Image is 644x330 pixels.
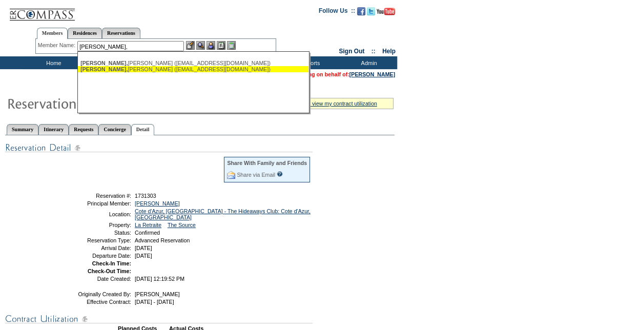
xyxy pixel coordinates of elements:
td: Admin [338,56,397,69]
a: [PERSON_NAME] [349,71,395,77]
img: Reservaton Summary [7,93,212,113]
a: The Source [168,222,196,228]
img: Reservation Detail [5,141,313,154]
a: Concierge [98,124,131,135]
a: Residences [68,28,102,38]
a: Summary [7,124,38,135]
td: Date Created: [58,276,131,282]
a: Detail [131,124,155,135]
span: [PERSON_NAME], [80,60,128,66]
td: Location: [58,208,131,220]
td: Home [23,56,82,69]
strong: Check-Out Time: [88,268,131,274]
strong: Check-In Time: [92,260,131,266]
td: Departure Date: [58,253,131,259]
span: [DATE] [135,253,152,259]
span: Confirmed [135,230,160,236]
a: Follow us on Twitter [367,10,375,16]
img: Impersonate [206,41,215,50]
div: Member Name: [38,41,77,50]
td: Arrival Date: [58,245,131,251]
span: [DATE] 12:19:52 PM [135,276,184,282]
td: Reservation Type: [58,237,131,243]
span: 1731303 [135,193,156,199]
img: Reservations [217,41,225,50]
a: Reservations [102,28,140,38]
span: [PERSON_NAME], [80,66,128,72]
img: Contract Utilization [5,313,313,325]
td: Reservation #: [58,193,131,199]
a: Cote d'Azur, [GEOGRAPHIC_DATA] - The Hideaways Club: Cote d'Azur, [GEOGRAPHIC_DATA] [135,208,310,220]
img: Follow us on Twitter [367,7,375,15]
img: b_calculator.gif [227,41,236,50]
td: Property: [58,222,131,228]
img: Subscribe to our YouTube Channel [377,8,395,15]
span: Advanced Reservation [135,237,190,243]
td: Originally Created By: [58,291,131,297]
td: Follow Us :: [319,6,355,18]
span: [DATE] [135,245,152,251]
input: What is this? [277,171,283,177]
td: Effective Contract: [58,299,131,305]
span: You are acting on behalf of: [278,71,395,77]
div: Share With Family and Friends [227,160,307,166]
a: Members [37,28,68,39]
span: [DATE] - [DATE] [135,299,174,305]
a: Help [382,48,396,55]
a: Requests [69,124,98,135]
span: [PERSON_NAME] [135,291,180,297]
img: View [196,41,205,50]
a: [PERSON_NAME] [135,200,180,207]
a: Sign Out [339,48,364,55]
td: Principal Member: [58,200,131,207]
a: La Retraite [135,222,161,228]
td: Status: [58,230,131,236]
a: Itinerary [38,124,69,135]
div: [PERSON_NAME] ([EMAIL_ADDRESS][DOMAIN_NAME]) [80,60,306,66]
img: Become our fan on Facebook [357,7,365,15]
div: [PERSON_NAME] ([EMAIL_ADDRESS][DOMAIN_NAME]) [80,66,306,72]
a: Subscribe to our YouTube Channel [377,10,395,16]
a: » view my contract utilization [307,100,377,107]
a: Become our fan on Facebook [357,10,365,16]
a: Share via Email [237,172,275,178]
span: :: [371,48,376,55]
img: b_edit.gif [186,41,195,50]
